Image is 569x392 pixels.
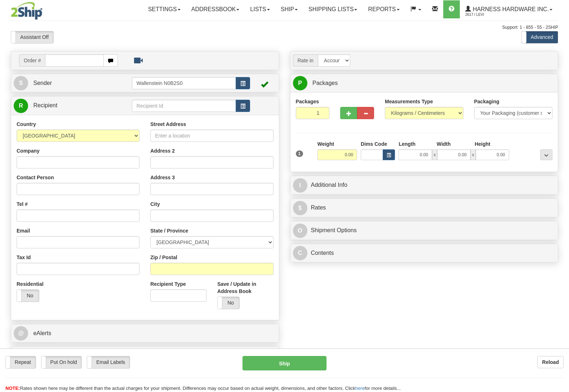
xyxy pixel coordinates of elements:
[217,280,274,295] label: Save / Update in Address Book
[460,0,558,18] a: Harness Hardware Inc. 2617 / Levi
[33,80,52,86] span: Sender
[303,0,363,18] a: Shipping lists
[132,100,236,112] input: Recipient Id
[150,254,177,261] label: Zip / Postal
[471,6,549,12] span: Harness Hardware Inc.
[132,77,236,89] input: Sender Id
[317,140,334,148] label: Weight
[14,76,28,90] span: S
[243,356,326,370] button: Ship
[150,227,188,234] label: State / Province
[17,174,54,181] label: Contact Person
[293,76,556,91] a: P Packages
[474,98,499,105] label: Packaging
[150,280,186,288] label: Recipient Type
[475,140,490,148] label: Height
[293,223,556,238] a: OShipment Options
[293,201,307,215] span: $
[363,0,405,18] a: Reports
[33,330,51,336] span: eAlerts
[465,11,519,18] span: 2617 / Levi
[293,54,318,67] span: Rate in
[432,149,437,160] span: x
[19,54,45,67] span: Order #
[150,174,175,181] label: Address 3
[293,246,307,260] span: C
[150,130,273,142] input: Enter a location
[399,140,415,148] label: Length
[218,297,240,309] label: No
[293,178,556,193] a: IAdditional Info
[293,200,556,215] a: $Rates
[17,280,44,288] label: Residential
[14,99,28,113] span: R
[296,150,303,157] span: 1
[186,0,245,18] a: Addressbook
[17,227,30,234] label: Email
[17,147,40,154] label: Company
[150,121,186,128] label: Street Address
[361,140,387,148] label: Dims Code
[6,356,36,368] label: Repeat
[385,98,433,105] label: Measurements Type
[17,121,36,128] label: Country
[14,98,119,113] a: R Recipient
[522,31,558,43] label: Advanced
[14,326,28,341] span: @
[245,0,275,18] a: Lists
[41,356,82,368] label: Put On hold
[14,76,132,91] a: S Sender
[537,356,564,368] button: Reload
[293,246,556,261] a: CContents
[87,356,130,368] label: Email Labels
[11,2,43,20] img: logo2617.jpg
[143,0,186,18] a: Settings
[17,254,31,261] label: Tax Id
[293,178,307,193] span: I
[355,386,365,391] a: here
[33,102,57,108] span: Recipient
[542,359,559,365] b: Reload
[5,386,20,391] span: NOTE:
[296,98,319,105] label: Packages
[275,0,303,18] a: Ship
[150,200,160,208] label: City
[293,224,307,238] span: O
[540,149,552,160] div: ...
[11,24,558,31] div: Support: 1 - 855 - 55 - 2SHIP
[312,80,338,86] span: Packages
[11,31,53,43] label: Assistant Off
[437,140,451,148] label: Width
[150,147,175,154] label: Address 2
[14,326,276,341] a: @ eAlerts
[471,149,476,160] span: x
[17,290,39,302] label: No
[552,159,568,233] iframe: chat widget
[293,76,307,90] span: P
[17,200,28,208] label: Tel #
